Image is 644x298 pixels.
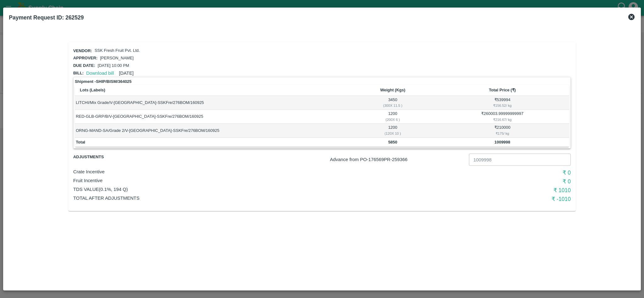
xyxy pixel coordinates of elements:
[350,124,436,138] td: 1200
[9,14,84,21] b: Payment Request ID: 262529
[469,154,571,165] input: Advance
[75,110,350,124] td: RED-GLB-GRP/B/V-[GEOGRAPHIC_DATA]-SSKFre/276BOM/160925
[98,63,129,69] p: [DATE] 10:00 PM
[351,103,434,108] div: ( 300 X 11.5 )
[489,88,516,92] b: Total Price (₹)
[73,177,405,184] p: Fruit Incentive
[80,88,105,92] b: Lots (Labels)
[437,131,568,136] div: ₹ 175 / kg
[73,168,405,175] p: Crate Incentive
[350,110,436,124] td: 1200
[330,156,466,163] p: Advance from PO- 176569 PR- 259366
[75,124,350,138] td: ORNG-MAND-SA/Grade 2/V-[GEOGRAPHIC_DATA]-SSKFre/276BOM/160925
[437,103,568,108] div: ₹ 156.52 / kg
[405,177,571,186] h6: ₹ 0
[86,71,114,76] a: Download bill
[436,110,570,124] td: ₹ 260003.99999999997
[73,48,92,53] span: Vendor:
[436,96,570,110] td: ₹ 539994
[73,63,95,68] span: Due date:
[437,117,568,122] div: ₹ 216.67 / kg
[73,154,156,161] span: Adjustments
[73,71,84,75] span: Bill:
[73,195,405,202] p: Total After adjustments
[73,56,97,60] span: Approver:
[119,71,134,76] span: [DATE]
[405,168,571,177] h6: ₹ 0
[436,124,570,138] td: ₹ 210000
[75,79,132,85] strong: Shipment - SHIP/BISM/364025
[73,186,405,193] p: TDS VALUE (0.1%, 194 Q)
[100,55,134,61] p: [PERSON_NAME]
[95,48,140,54] p: SSK Fresh Fruit Pvt. Ltd.
[405,186,571,195] h6: ₹ 1010
[351,131,434,136] div: ( 120 X 10 )
[405,195,571,203] h6: ₹ -1010
[494,140,510,144] b: 1009998
[350,96,436,110] td: 3450
[75,96,350,110] td: LITCHI/Mix Grade/V-[GEOGRAPHIC_DATA]-SSKFre/276BOM/160925
[76,140,85,144] b: Total
[351,117,434,122] div: ( 200 X 6 )
[388,140,397,144] b: 5850
[380,88,405,92] b: Weight (Kgs)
